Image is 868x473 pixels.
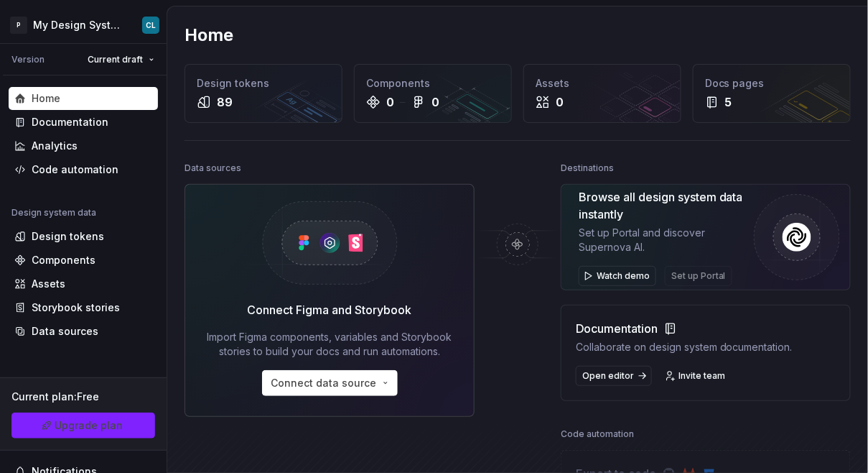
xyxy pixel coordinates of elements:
[693,64,851,123] a: Docs pages5
[146,19,156,31] div: CL
[32,324,98,339] div: Data sources
[576,320,793,337] div: Documentation
[386,93,394,111] div: 0
[11,54,45,65] div: Version
[9,158,158,181] a: Code automation
[81,50,161,70] button: Current draft
[576,340,793,354] div: Collaborate on design system documentation.
[11,207,96,219] div: Design system data
[9,225,158,248] a: Design tokens
[561,158,614,178] div: Destinations
[556,93,564,111] div: 0
[579,266,656,286] button: Watch demo
[185,24,233,47] h2: Home
[579,226,754,254] div: Set up Portal and discover Supernova AI.
[217,93,233,111] div: 89
[431,93,439,111] div: 0
[10,17,27,34] div: P
[262,370,398,396] button: Connect data source
[354,64,512,123] a: Components00
[32,229,104,244] div: Design tokens
[32,277,65,291] div: Assets
[32,162,118,177] div: Code automation
[576,366,652,386] a: Open editor
[9,87,158,110] a: Home
[678,370,725,382] span: Invite team
[9,134,158,157] a: Analytics
[9,272,158,295] a: Assets
[185,64,342,123] a: Design tokens89
[197,76,330,91] div: Design tokens
[33,18,125,32] div: My Design System
[32,253,95,267] div: Components
[597,270,650,282] span: Watch demo
[9,111,158,134] a: Documentation
[9,296,158,319] a: Storybook stories
[205,330,454,359] div: Import Figma components, variables and Storybook stories to build your docs and run automations.
[523,64,681,123] a: Assets0
[32,91,60,106] div: Home
[32,139,78,153] div: Analytics
[725,93,732,111] div: 5
[561,424,634,444] div: Code automation
[185,158,241,178] div: Data sources
[579,188,754,223] div: Browse all design system data instantly
[11,413,155,438] a: Upgrade plan
[248,301,412,318] div: Connect Figma and Storybook
[11,390,155,404] div: Current plan : Free
[9,249,158,272] a: Components
[582,370,634,382] span: Open editor
[32,115,108,129] div: Documentation
[88,54,143,65] span: Current draft
[32,300,120,315] div: Storybook stories
[3,9,164,40] button: PMy Design SystemCL
[271,376,377,390] span: Connect data source
[55,418,123,433] span: Upgrade plan
[705,76,839,91] div: Docs pages
[366,76,500,91] div: Components
[536,76,669,91] div: Assets
[9,320,158,343] a: Data sources
[661,366,732,386] a: Invite team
